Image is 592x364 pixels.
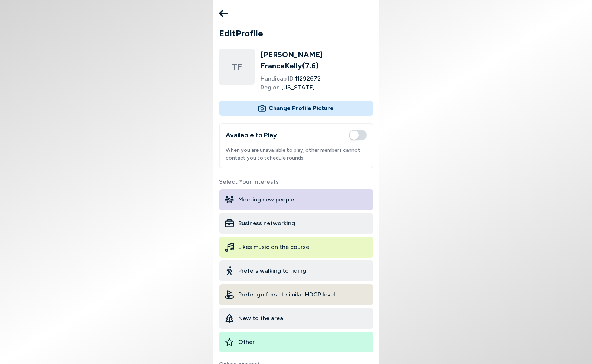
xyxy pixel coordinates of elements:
label: Select Your Interests [219,177,373,186]
span: Region [261,84,280,91]
span: Prefer golfers at similar HDCP level [238,290,335,299]
span: Meeting new people [238,195,294,204]
span: Prefers walking to riding [238,266,306,275]
h2: Available to Play [226,130,277,140]
span: TF [232,60,242,73]
span: Other [238,338,255,347]
li: [US_STATE] [261,83,373,92]
span: Business networking [238,219,295,228]
span: Likes music on the course [238,243,309,252]
li: 11292672 [261,74,373,83]
p: When you are unavailable to play, other members cannot contact you to schedule rounds. [226,146,367,162]
h1: Edit Profile [219,27,373,40]
h2: [PERSON_NAME] FranceKelly ( 7.6 ) [261,49,373,71]
span: New to the area [238,314,283,323]
span: Handicap ID [261,75,294,82]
